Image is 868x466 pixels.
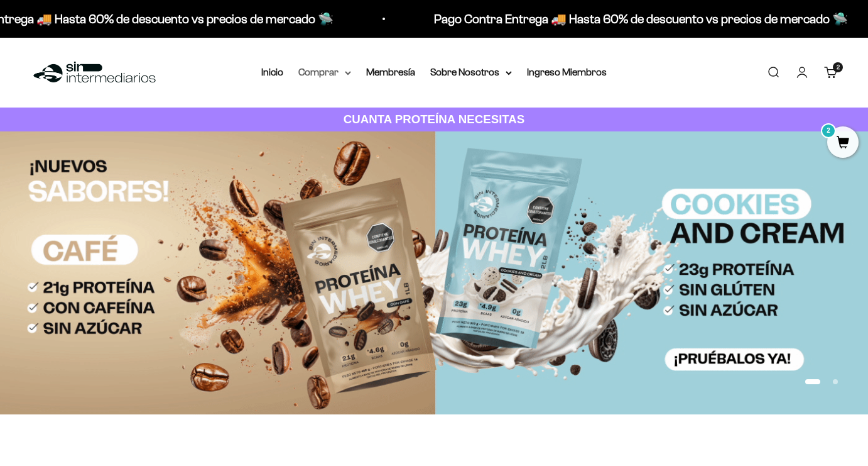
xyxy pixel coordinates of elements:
a: Inicio [261,67,283,77]
a: 2 [827,136,859,150]
a: Ingreso Miembros [527,67,607,77]
span: 2 [837,64,840,70]
mark: 2 [821,123,836,138]
summary: Sobre Nosotros [430,64,512,80]
p: Pago Contra Entrega 🚚 Hasta 60% de descuento vs precios de mercado 🛸 [358,9,772,29]
summary: Comprar [298,64,351,80]
strong: CUANTA PROTEÍNA NECESITAS [344,113,525,126]
a: Membresía [366,67,415,77]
